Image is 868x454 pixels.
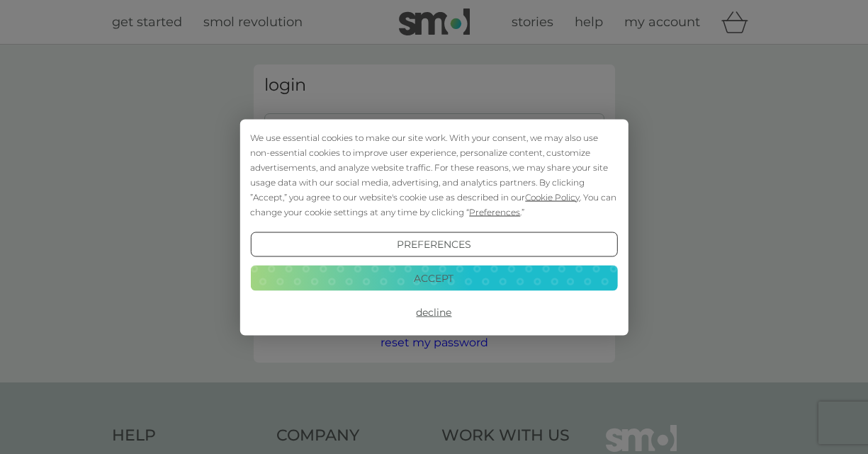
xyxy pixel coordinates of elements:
button: Accept [250,266,617,291]
span: Cookie Policy [525,191,580,202]
div: We use essential cookies to make our site work. With your consent, we may also use non-essential ... [250,130,617,219]
div: Cookie Consent Prompt [239,119,628,335]
button: Preferences [250,232,617,257]
span: Preferences [469,206,520,217]
button: Decline [250,300,617,325]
